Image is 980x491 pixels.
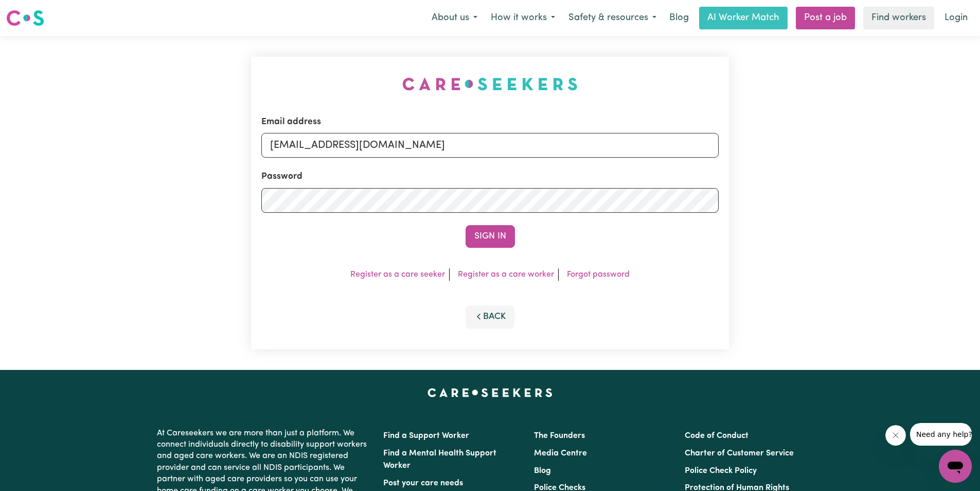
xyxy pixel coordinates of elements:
label: Email address [261,115,321,129]
iframe: Button to launch messaging window [939,450,972,483]
a: Media Centre [534,449,587,458]
img: Careseekers logo [6,9,44,27]
iframe: Message from company [910,423,972,446]
a: AI Worker Match [699,7,788,29]
a: Register as a care worker [458,270,554,279]
button: About us [425,7,484,29]
a: Login [938,7,974,29]
button: Sign In [466,225,515,248]
a: Find a Support Worker [383,432,469,440]
a: Blog [534,467,551,475]
a: Post a job [796,7,855,29]
a: Code of Conduct [685,432,749,440]
a: Careseekers logo [6,6,44,30]
a: Find workers [863,7,934,29]
button: How it works [484,7,562,29]
label: Password [261,170,302,183]
a: Post your care needs [383,479,463,487]
a: Careseekers home page [427,388,553,397]
a: Charter of Customer Service [685,449,794,458]
a: Blog [663,7,695,29]
span: Need any help? [6,7,62,15]
a: Police Check Policy [685,467,757,475]
button: Back [466,306,515,328]
a: Forgot password [567,270,630,279]
a: Register as a care seeker [350,270,445,279]
input: Email address [261,133,719,158]
a: Find a Mental Health Support Worker [383,449,496,470]
iframe: Close message [885,425,906,446]
button: Safety & resources [562,7,663,29]
a: The Founders [534,432,585,440]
